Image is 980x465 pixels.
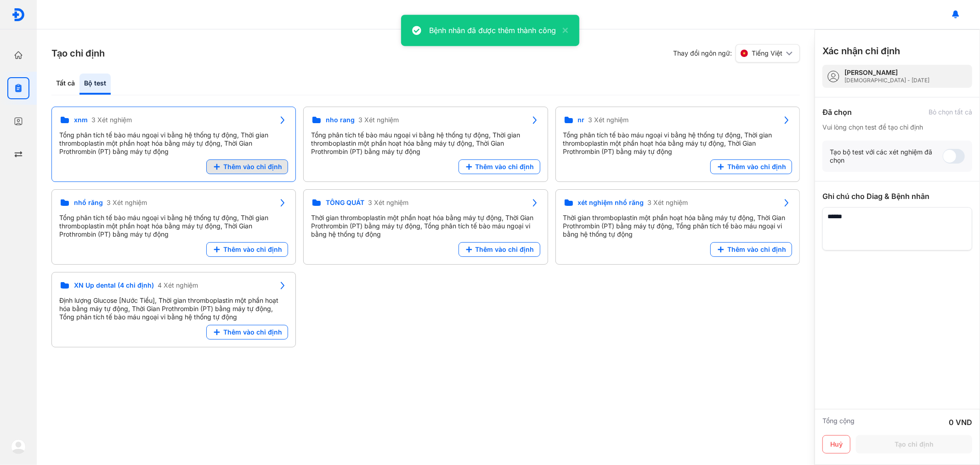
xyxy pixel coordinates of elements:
[326,116,355,124] span: nho rang
[589,116,629,124] span: 3 Xét nghiệm
[830,148,943,164] div: Tạo bộ test với các xét nghiệm đã chọn
[311,131,540,156] div: Tổng phân tích tế bào máu ngoại vi bằng hệ thống tự động, Thời gian thromboplastin một phần hoạt ...
[79,74,111,95] div: Bộ test
[578,198,644,207] span: xét nghiệm nhổ răng
[949,417,972,428] div: 0 VND
[844,77,929,84] div: [DEMOGRAPHIC_DATA] - [DATE]
[822,123,972,131] div: Vui lòng chọn test để tạo chỉ định
[822,45,900,57] h3: Xác nhận chỉ định
[51,74,79,95] div: Tất cả
[223,163,282,171] span: Thêm vào chỉ định
[59,131,288,156] div: Tổng phân tích tế bào máu ngoại vi bằng hệ thống tự động, Thời gian thromboplastin một phần hoạt ...
[368,198,408,207] span: 3 Xét nghiệm
[11,439,26,454] img: logo
[563,214,792,238] div: Thời gian thromboplastin một phần hoạt hóa bằng máy tự động, Thời Gian Prothrombin (PT) bằng máy ...
[822,435,850,454] button: Huỷ
[206,325,288,340] button: Thêm vào chỉ định
[206,242,288,257] button: Thêm vào chỉ định
[844,68,929,77] div: [PERSON_NAME]
[223,328,282,336] span: Thêm vào chỉ định
[59,214,288,238] div: Tổng phân tích tế bào máu ngoại vi bằng hệ thống tự động, Thời gian thromboplastin một phần hoạt ...
[91,116,132,124] span: 3 Xét nghiệm
[459,242,540,257] button: Thêm vào chỉ định
[929,108,972,116] div: Bỏ chọn tất cả
[710,242,792,257] button: Thêm vào chỉ định
[822,107,852,118] div: Đã chọn
[459,159,540,174] button: Thêm vào chỉ định
[856,435,972,454] button: Tạo chỉ định
[476,163,534,171] span: Thêm vào chỉ định
[59,296,288,321] div: Định lượng Glucose [Nước Tiểu], Thời gian thromboplastin một phần hoạt hóa bằng máy tự động, Thời...
[752,49,782,57] span: Tiếng Việt
[223,245,282,254] span: Thêm vào chỉ định
[822,191,972,202] div: Ghi chú cho Diag & Bệnh nhân
[358,116,399,124] span: 3 Xét nghiệm
[51,47,105,60] h3: Tạo chỉ định
[822,417,855,428] div: Tổng cộng
[107,198,147,207] span: 3 Xét nghiệm
[673,44,800,62] div: Thay đổi ngôn ngữ:
[74,116,88,124] span: xnm
[710,159,792,174] button: Thêm vào chỉ định
[563,131,792,156] div: Tổng phân tích tế bào máu ngoại vi bằng hệ thống tự động, Thời gian thromboplastin một phần hoạt ...
[311,214,540,238] div: Thời gian thromboplastin một phần hoạt hóa bằng máy tự động, Thời Gian Prothrombin (PT) bằng máy ...
[727,163,786,171] span: Thêm vào chỉ định
[578,116,585,124] span: nr
[11,8,25,22] img: logo
[727,245,786,254] span: Thêm vào chỉ định
[476,245,534,254] span: Thêm vào chỉ định
[206,159,288,174] button: Thêm vào chỉ định
[648,198,688,207] span: 3 Xét nghiệm
[74,198,103,207] span: nhổ răng
[326,198,364,207] span: TỔNG QUÁT
[158,281,198,289] span: 4 Xét nghiệm
[74,281,154,289] span: XN Up dental (4 chỉ định)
